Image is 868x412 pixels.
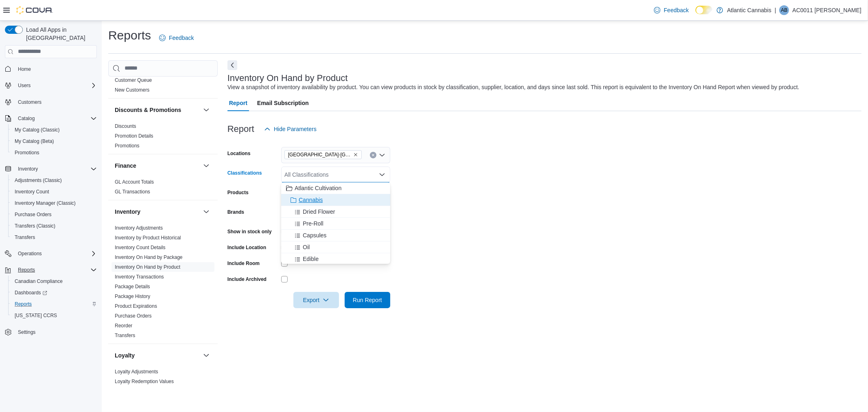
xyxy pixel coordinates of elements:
[281,253,390,265] button: Edible
[15,249,97,259] span: Operations
[15,234,35,241] span: Transfers
[281,182,390,194] button: Atlantic Cultivation
[2,96,100,108] button: Customers
[15,188,49,195] span: Inventory Count
[11,221,97,231] span: Transfers (Classic)
[15,223,55,229] span: Transfers (Classic)
[18,66,31,72] span: Home
[2,80,100,91] button: Users
[11,175,65,185] a: Adjustments (Classic)
[115,351,135,359] h3: Loyalty
[11,288,97,298] span: Dashboards
[115,369,158,375] a: Loyalty Adjustments
[8,298,100,310] button: Reports
[115,294,150,299] a: Package History
[115,333,135,338] a: Transfers
[298,292,334,308] span: Export
[8,186,100,197] button: Inventory Count
[227,73,348,83] h3: Inventory On Hand by Product
[115,313,152,319] span: Purchase Orders
[15,211,52,218] span: Purchase Orders
[227,189,249,196] label: Products
[2,264,100,276] button: Reports
[115,133,153,139] a: Promotion Details
[8,276,100,287] button: Canadian Compliance
[115,106,200,114] button: Discounts & Promotions
[115,244,166,251] span: Inventory Count Details
[15,97,45,107] a: Customers
[281,206,390,218] button: Dried Flower
[18,99,42,105] span: Customers
[11,299,97,309] span: Reports
[299,196,323,204] span: Cannabis
[11,136,57,146] a: My Catalog (Beta)
[295,184,341,192] span: Atlantic Cultivation
[379,152,385,158] button: Open list of options
[281,194,390,206] button: Cannabis
[11,187,52,197] a: Inventory Count
[8,220,100,232] button: Transfers (Classic)
[2,113,100,124] button: Catalog
[156,30,197,46] a: Feedback
[781,5,787,15] span: AB
[115,189,150,195] a: GL Transactions
[115,162,136,170] h3: Finance
[11,175,97,185] span: Adjustments (Classic)
[11,276,97,286] span: Canadian Compliance
[15,327,97,337] span: Settings
[281,230,390,241] button: Capsules
[115,208,140,216] h3: Inventory
[303,243,310,251] span: Oil
[11,299,35,309] a: Reports
[108,223,218,344] div: Inventory
[201,105,211,115] button: Discounts & Promotions
[15,164,97,174] span: Inventory
[15,177,62,184] span: Adjustments (Classic)
[18,82,31,89] span: Users
[108,27,151,44] h1: Reports
[11,125,97,135] span: My Catalog (Classic)
[227,60,237,70] button: Next
[11,187,97,197] span: Inventory Count
[695,6,713,14] input: Dark Mode
[664,6,689,14] span: Feedback
[115,303,157,309] span: Product Expirations
[15,278,63,285] span: Canadian Compliance
[115,234,181,241] span: Inventory by Product Historical
[379,171,385,178] button: Close list of options
[15,114,97,123] span: Catalog
[115,351,200,359] button: Loyalty
[115,323,132,329] a: Reorder
[11,288,50,298] a: Dashboards
[227,150,251,157] label: Locations
[18,329,35,335] span: Settings
[651,2,692,18] a: Feedback
[227,276,267,283] label: Include Archived
[115,87,149,93] span: New Customers
[115,378,174,385] span: Loyalty Redemption Values
[115,87,149,93] a: New Customers
[115,313,152,319] a: Purchase Orders
[8,136,100,147] button: My Catalog (Beta)
[115,143,140,149] a: Promotions
[15,200,76,206] span: Inventory Manager (Classic)
[11,210,97,219] span: Purchase Orders
[8,124,100,136] button: My Catalog (Classic)
[11,148,97,158] span: Promotions
[115,293,150,300] span: Package History
[15,327,39,337] a: Settings
[288,151,352,159] span: [GEOGRAPHIC_DATA]-[GEOGRAPHIC_DATA]
[115,208,200,216] button: Inventory
[11,148,43,158] a: Promotions
[11,311,60,320] a: [US_STATE] CCRS
[8,232,100,243] button: Transfers
[274,125,317,133] span: Hide Parameters
[115,264,180,270] a: Inventory On Hand by Product
[353,152,358,157] button: Remove Grand Falls-Windsor from selection in this group
[11,210,55,219] a: Purchase Orders
[115,77,152,83] a: Customer Queue
[15,164,41,174] button: Inventory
